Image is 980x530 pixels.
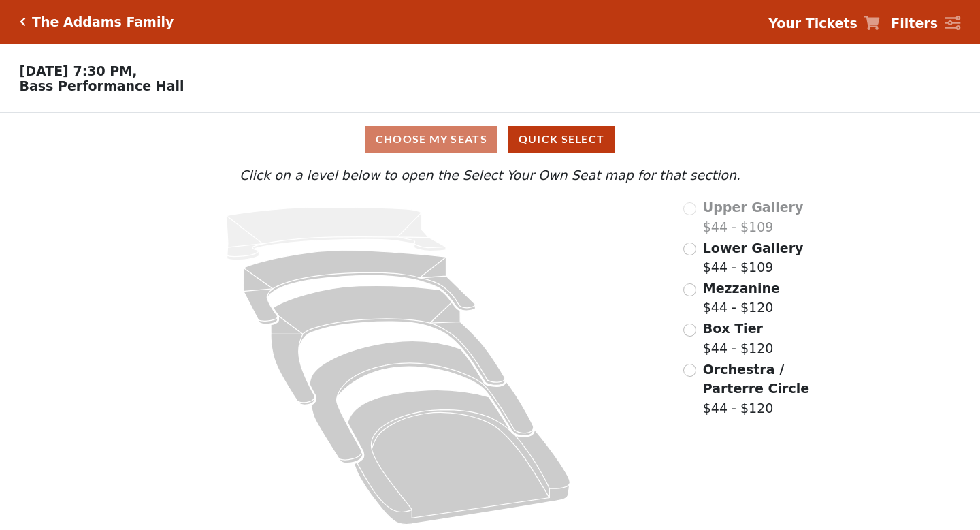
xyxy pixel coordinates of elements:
[227,208,446,260] path: Upper Gallery - Seats Available: 0
[703,240,804,255] span: Lower Gallery
[891,16,938,31] strong: Filters
[703,238,804,277] label: $44 - $109
[703,200,804,215] span: Upper Gallery
[703,362,809,396] span: Orchestra / Parterre Circle
[508,126,615,153] button: Quick Select
[132,166,848,185] p: Click on a level below to open the Select Your Own Seat map for that section.
[20,17,26,27] a: Click here to go back to filters
[244,251,476,324] path: Lower Gallery - Seats Available: 237
[348,390,570,524] path: Orchestra / Parterre Circle - Seats Available: 24
[768,16,857,31] strong: Your Tickets
[703,279,780,317] label: $44 - $120
[703,198,804,236] label: $44 - $109
[768,14,880,33] a: Your Tickets
[891,14,960,33] a: Filters
[703,360,848,418] label: $44 - $120
[703,321,763,336] span: Box Tier
[703,281,780,296] span: Mezzanine
[32,14,174,30] h5: The Addams Family
[703,319,774,358] label: $44 - $120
